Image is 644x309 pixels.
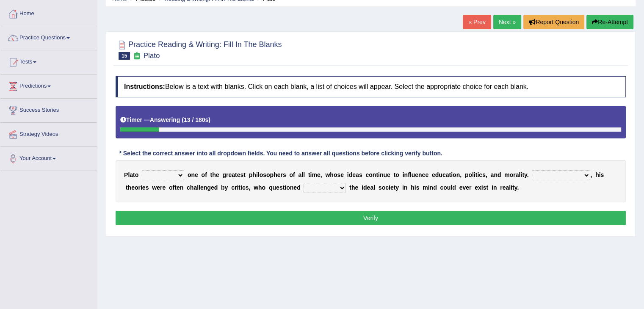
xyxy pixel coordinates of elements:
b: v [462,184,466,191]
b: d [349,171,353,178]
b: e [475,184,478,191]
b: w [254,184,258,191]
b: o [382,184,386,191]
b: t [394,184,396,191]
b: c [385,184,389,191]
b: w [325,171,330,178]
b: e [276,184,279,191]
b: o [286,184,290,191]
b: i [403,171,404,178]
b: l [410,171,412,178]
b: h [212,171,216,178]
b: c [422,171,425,178]
b: r [138,184,140,191]
b: f [408,171,410,178]
b: h [595,171,599,178]
b: e [352,171,356,178]
b: m [312,171,317,178]
b: t [283,184,285,191]
b: i [481,184,483,191]
b: t [238,184,240,191]
b: n [456,171,460,178]
b: p [270,171,274,178]
b: t [126,184,128,191]
button: Re-Attempt [586,15,633,29]
b: g [222,171,226,178]
b: a [516,171,519,178]
b: i [389,184,390,191]
b: d [214,184,218,191]
h4: Below is a text with blanks. Click on each blank, a list of choices will appear. Select the appro... [116,76,626,97]
b: l [303,171,305,178]
small: Exam occurring question [132,52,141,60]
b: s [263,171,266,178]
b: t [449,171,451,178]
a: Tests [0,50,97,72]
b: t [133,171,135,178]
a: Predictions [0,74,97,96]
button: Report Question [523,15,584,29]
b: n [290,184,294,191]
b: i [415,184,416,191]
b: s [246,184,249,191]
b: o [443,184,447,191]
b: i [310,171,312,178]
b: n [204,184,207,191]
b: P [124,171,128,178]
b: a [446,171,449,178]
b: s [337,171,340,178]
b: e [162,184,166,191]
b: , [321,171,322,178]
a: Your Account [0,147,97,168]
b: o [510,171,514,178]
b: t [174,184,177,191]
b: d [363,184,367,191]
b: l [509,184,511,191]
b: e [390,184,394,191]
b: ( [182,116,184,123]
b: t [349,184,351,191]
a: Success Stories [0,99,97,120]
b: t [475,171,478,178]
b: n [418,171,422,178]
b: e [432,171,435,178]
b: p [465,171,469,178]
b: e [317,171,321,178]
b: i [141,184,142,191]
b: o [369,171,373,178]
a: « Prev [463,15,491,29]
b: b [221,184,225,191]
b: c [479,171,482,178]
b: n [373,171,376,178]
b: e [340,171,344,178]
b: l [197,184,199,191]
b: i [599,171,601,178]
b: r [235,184,237,191]
b: n [191,171,195,178]
b: e [415,171,418,178]
b: i [428,184,430,191]
b: Answering [150,116,180,123]
b: i [362,184,363,191]
b: y [514,184,517,191]
h5: Timer — [120,117,210,123]
b: i [402,184,404,191]
b: e [387,171,390,178]
b: i [477,171,479,178]
b: e [293,184,297,191]
b: , [460,171,462,178]
b: l [128,171,130,178]
a: Practice Questions [0,26,97,47]
span: 15 [119,52,130,60]
b: , [249,184,250,191]
b: r [226,171,228,178]
a: Strategy Videos [0,123,97,144]
b: t [376,171,378,178]
b: o [188,171,191,178]
b: o [468,171,472,178]
b: o [135,171,139,178]
b: s [279,184,283,191]
b: i [240,184,242,191]
b: i [285,184,286,191]
b: e [367,184,370,191]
